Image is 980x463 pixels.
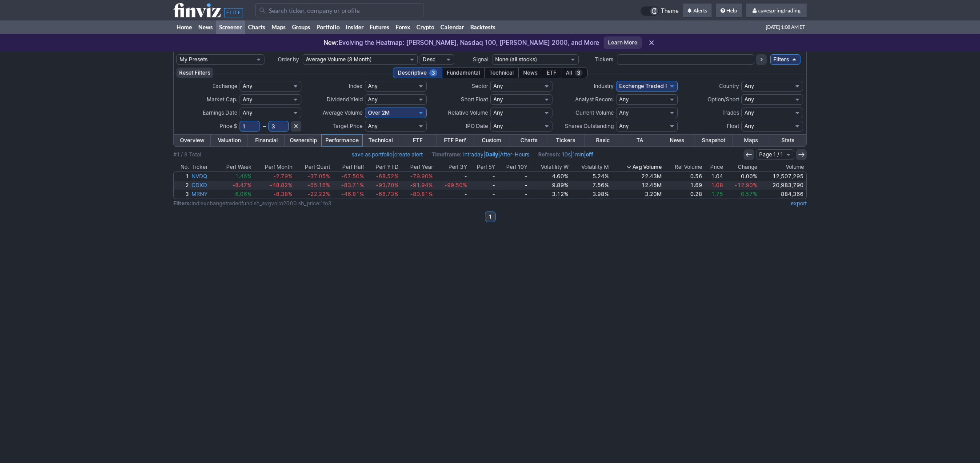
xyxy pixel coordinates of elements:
span: 3 [575,69,583,76]
span: Market Cap. [207,96,237,103]
a: Forex [392,20,413,34]
a: Screener [216,20,245,34]
a: -91.94% [400,181,434,190]
a: 3 [174,190,190,199]
a: 20,983,790 [759,181,806,190]
b: Timeframe: [432,151,462,158]
th: Perf Year [400,163,434,172]
a: 0.57% [724,190,759,199]
a: -37.05% [294,172,332,181]
a: News [195,20,216,34]
a: TA [621,135,658,146]
a: Learn More [604,36,642,49]
span: 1.46% [235,173,252,180]
div: Descriptive [393,68,442,78]
span: -22.22% [308,191,330,197]
a: - [496,181,529,190]
span: Tickers [595,56,613,63]
span: Option/Short [708,96,739,103]
a: 1min [572,151,584,158]
a: Performance [322,135,362,146]
span: 0.57% [741,191,757,197]
span: Float [727,123,739,129]
span: -65.16% [308,182,330,188]
span: -68.52% [376,173,399,180]
span: -67.50% [341,173,364,180]
a: - [496,172,529,181]
a: ETF Perf [436,135,473,146]
span: Exchange [212,83,237,89]
a: 0.28 [663,190,704,199]
span: Price $ [220,123,237,129]
b: Refresh: [538,151,560,158]
span: 1.08 [711,182,723,188]
span: -83.71% [341,182,364,188]
a: export [791,200,807,207]
span: -66.73% [376,191,399,197]
a: 5.24% [570,172,611,181]
a: 1.08 [704,181,724,190]
a: Valuation [211,135,248,146]
span: Country [719,83,739,89]
a: 1.46% [215,172,253,181]
span: -12.90% [735,182,757,188]
a: -68.52% [365,172,400,181]
a: 3.12% [529,190,570,199]
a: Alerts [683,4,712,18]
th: Perf Half [332,163,366,172]
span: Trades [722,109,739,116]
span: Shares Outstanding [565,123,614,129]
span: -79.90% [410,173,433,180]
span: Order by [278,56,299,63]
a: 0.00% [724,172,759,181]
span: -8.47% [232,182,252,188]
a: - [468,181,496,190]
td: – [260,121,268,132]
input: Search [255,3,424,17]
a: 3.20M [610,190,663,199]
th: Volatility M [570,163,611,172]
a: Groups [289,20,313,34]
span: -91.94% [410,182,433,188]
span: Target Price [332,123,363,129]
a: Technical [362,135,399,146]
a: Tickers [547,135,584,146]
div: Technical [484,68,519,78]
a: - [468,190,496,199]
a: Maps [268,20,289,34]
b: 1 [489,212,492,222]
a: After-Hours [500,151,529,158]
span: 6.06% [235,191,252,197]
span: IPO Date [466,123,488,129]
a: Basic [584,135,621,146]
div: #1 / 3 Total [173,150,201,159]
a: Daily [485,151,498,158]
a: - [434,172,468,181]
a: Backtests [467,20,499,34]
a: -65.16% [294,181,332,190]
span: | | [538,150,593,159]
th: Price [704,163,724,172]
button: Reset Filters [176,68,213,78]
a: 884,366 [759,190,806,199]
a: -79.90% [400,172,434,181]
div: News [518,68,542,78]
a: Custom [473,135,510,146]
th: Rel Volume [663,163,704,172]
span: -93.70% [376,182,399,188]
a: Intraday [463,151,484,158]
span: New: [324,39,339,46]
a: News [658,135,695,146]
a: -8.38% [253,190,294,199]
span: Analyst Recom. [575,96,614,103]
a: save as portfolio [352,151,392,158]
div: ETF [542,68,561,78]
a: Overview [174,135,211,146]
a: Insider [343,20,367,34]
span: Short Float [461,96,488,103]
a: off [586,151,593,158]
span: -2.79% [273,173,292,180]
a: Portfolio [313,20,343,34]
a: Financial [248,135,285,146]
a: 12.45M [610,181,663,190]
